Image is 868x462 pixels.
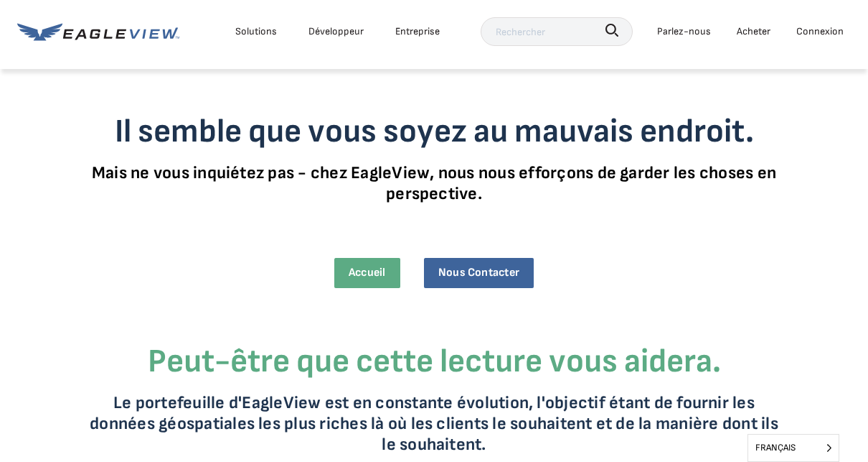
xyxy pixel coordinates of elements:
div: Connexion [796,22,844,40]
a: Nous contacter [424,258,534,287]
div: Solutions [235,22,277,40]
h3: Peut-être que cette lecture vous aidera. [90,342,778,382]
span: Français [748,435,839,461]
a: Acheter [737,22,770,40]
a: Accueil [334,258,400,287]
p: Le portefeuille d'EagleView est en constante évolution, l'objectif étant de fournir les données g... [90,392,778,455]
aside: Language selected: French [747,434,839,462]
div: Entreprise [395,22,440,40]
h3: Il semble que vous soyez au mauvais endroit. [50,112,818,152]
a: Développeur [308,22,364,40]
p: Mais ne vous inquiétez pas - chez EagleView, nous nous efforçons de garder les choses en perspect... [50,162,818,204]
div: Parlez-nous [657,22,711,40]
input: Rechercher [481,17,633,46]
